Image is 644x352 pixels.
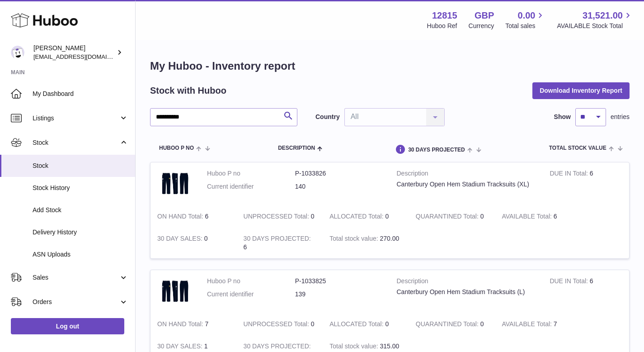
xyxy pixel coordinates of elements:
[207,290,295,299] dt: Current identifier
[480,320,484,328] span: 0
[278,145,315,151] span: Description
[397,288,536,296] div: Canterbury Open Hem Stadium Tracksuits (L)
[33,138,119,147] span: Stock
[543,162,629,205] td: 6
[416,213,480,222] strong: QUARANTINED Total
[611,113,630,121] span: entries
[475,10,494,22] strong: GBP
[505,22,545,30] span: Total sales
[237,313,323,335] td: 0
[157,277,193,304] img: product image
[11,46,24,59] img: shophawksclub@gmail.com
[237,228,323,258] td: 6
[157,320,205,330] strong: ON HAND Total
[380,235,400,242] span: 270.00
[33,53,133,60] span: [EMAIL_ADDRESS][DOMAIN_NAME]
[329,213,385,222] strong: ALLOCATED Total
[469,22,494,30] div: Currency
[150,205,237,228] td: 6
[397,277,536,288] strong: Description
[397,180,536,189] div: Canterbury Open Hem Stadium Tracksuits (XL)
[33,114,119,123] span: Listings
[150,228,237,258] td: 0
[244,235,311,244] strong: 30 DAYS PROJECTED
[583,10,623,22] span: 31,521.00
[295,169,383,178] dd: P-1033826
[315,113,340,121] label: Country
[150,313,237,335] td: 7
[207,277,295,285] dt: Huboo P no
[557,10,633,30] a: 31,521.00 AVAILABLE Stock Total
[33,273,119,282] span: Sales
[502,213,553,222] strong: AVAILABLE Total
[33,206,128,214] span: Add Stock
[557,22,633,30] span: AVAILABLE Stock Total
[505,10,545,30] a: 0.00 Total sales
[543,270,629,313] td: 6
[244,213,311,222] strong: UNPROCESSED Total
[329,320,385,330] strong: ALLOCATED Total
[502,320,553,330] strong: AVAILABLE Total
[323,205,409,228] td: 0
[432,10,457,22] strong: 12815
[380,342,400,350] span: 315.00
[427,22,457,30] div: Huboo Ref
[416,320,480,330] strong: QUARANTINED Total
[207,169,295,178] dt: Huboo P no
[295,290,383,299] dd: 139
[33,228,128,237] span: Delivery History
[33,90,128,98] span: My Dashboard
[33,250,128,259] span: ASN Uploads
[207,182,295,191] dt: Current identifier
[323,313,409,335] td: 0
[237,205,323,228] td: 0
[33,184,128,192] span: Stock History
[408,147,465,153] span: 30 DAYS PROJECTED
[157,169,193,196] img: product image
[11,318,124,334] a: Log out
[550,170,589,179] strong: DUE IN Total
[329,342,380,352] strong: Total stock value
[554,113,571,121] label: Show
[295,277,383,285] dd: P-1033825
[157,235,204,244] strong: 30 DAY SALES
[532,82,630,99] button: Download Inventory Report
[33,44,115,61] div: [PERSON_NAME]
[480,213,484,220] span: 0
[397,169,536,180] strong: Description
[329,235,380,244] strong: Total stock value
[549,145,606,151] span: Total stock value
[150,85,226,97] h2: Stock with Huboo
[295,182,383,191] dd: 140
[244,320,311,330] strong: UNPROCESSED Total
[157,342,204,352] strong: 30 DAY SALES
[159,145,194,151] span: Huboo P no
[550,277,589,287] strong: DUE IN Total
[518,10,536,22] span: 0.00
[495,205,581,228] td: 6
[33,298,119,306] span: Orders
[157,213,205,222] strong: ON HAND Total
[495,313,581,335] td: 7
[244,342,311,352] strong: 30 DAYS PROJECTED
[33,162,128,170] span: Stock
[150,59,630,73] h1: My Huboo - Inventory report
